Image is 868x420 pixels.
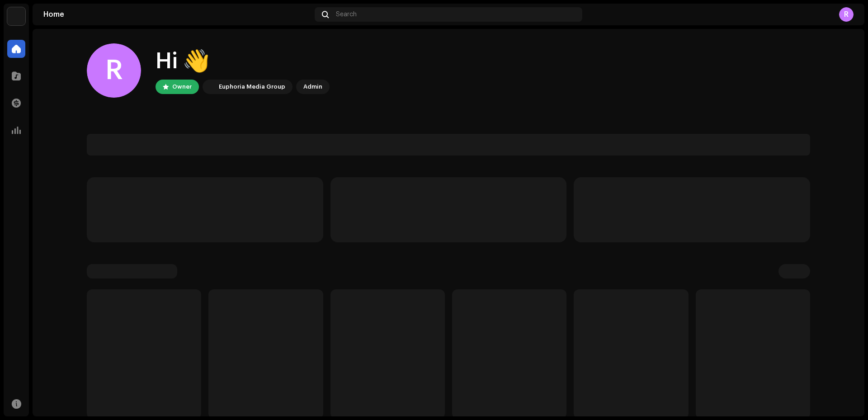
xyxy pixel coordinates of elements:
img: de0d2825-999c-4937-b35a-9adca56ee094 [7,7,25,25]
div: Euphoria Media Group [219,81,285,92]
span: Search [336,11,357,18]
div: Home [43,11,311,18]
div: Admin [303,81,322,92]
img: de0d2825-999c-4937-b35a-9adca56ee094 [204,81,215,92]
div: R [839,7,854,22]
div: Owner [172,81,192,92]
div: Hi 👋 [156,47,330,76]
div: R [87,43,141,98]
